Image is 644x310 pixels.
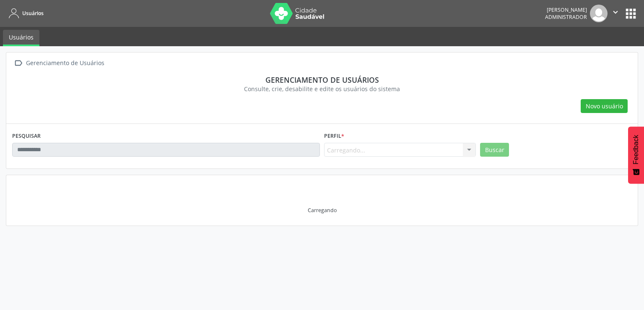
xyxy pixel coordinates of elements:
[632,135,640,164] span: Feedback
[480,143,509,157] button: Buscar
[545,13,587,21] span: Administrador
[12,57,106,69] a:  Gerenciamento de Usuários
[611,8,620,17] i: 
[545,6,587,13] div: [PERSON_NAME]
[18,75,626,84] div: Gerenciamento de usuários
[608,5,623,22] button: 
[581,99,628,113] button: Novo usuário
[6,6,44,20] a: Usuários
[623,6,638,21] button: apps
[22,10,44,17] span: Usuários
[308,207,337,214] div: Carregando
[18,84,626,93] div: Consulte, crie, desabilite e edite os usuários do sistema
[324,130,344,143] label: Perfil
[590,5,608,22] img: img
[24,57,106,69] div: Gerenciamento de Usuários
[586,102,623,110] span: Novo usuário
[628,126,644,184] button: Feedback - Mostrar pesquisa
[12,57,24,69] i: 
[3,30,39,46] a: Usuários
[12,130,41,143] label: PESQUISAR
